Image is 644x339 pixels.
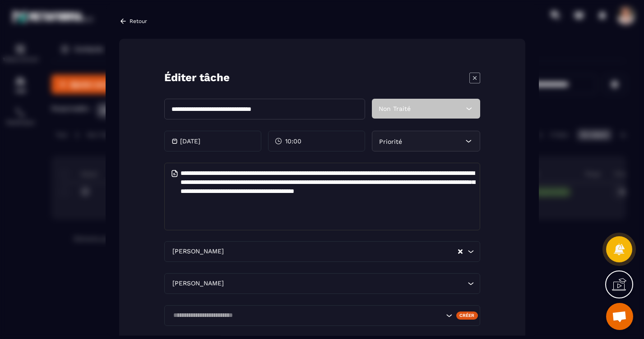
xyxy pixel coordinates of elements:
[226,279,465,289] input: Search for option
[164,241,480,262] div: Search for option
[379,137,402,145] span: Priorité
[164,273,480,294] div: Search for option
[458,248,463,255] button: Clear Selected
[170,279,226,289] span: [PERSON_NAME]
[164,70,230,85] p: Éditer tâche
[285,137,301,146] span: 10:00
[170,247,226,257] span: [PERSON_NAME]
[130,18,147,24] p: Retour
[456,311,478,319] div: Créer
[164,305,480,326] div: Search for option
[226,247,457,257] input: Search for option
[379,105,411,112] span: Non Traité
[606,303,633,330] a: Ouvrir le chat
[180,137,200,145] p: [DATE]
[170,311,444,321] input: Search for option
